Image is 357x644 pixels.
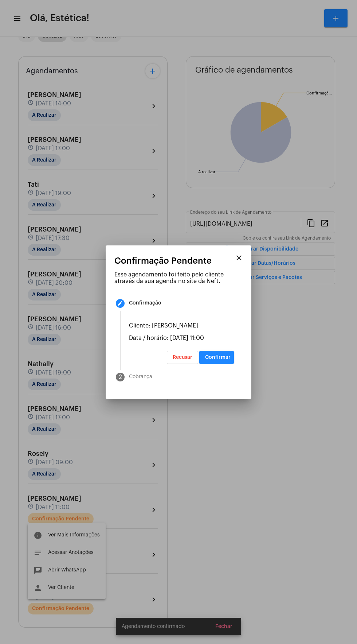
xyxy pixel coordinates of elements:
[205,355,231,360] span: Confirmar
[235,253,243,262] mat-icon: close
[129,335,234,341] p: Data / horário: [DATE] 11:00
[119,374,122,380] span: 2
[114,271,243,284] p: Esse agendamento foi feito pelo cliente através da sua agenda no site da Neft.
[129,374,152,380] div: Cobrança
[199,351,234,364] button: Confirmar
[173,355,192,360] span: Recusar
[129,300,161,306] div: Confirmação
[167,351,198,364] button: Recusar
[117,300,123,306] mat-icon: create
[114,256,212,265] span: Confirmação Pendente
[129,322,234,329] p: Cliente: [PERSON_NAME]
